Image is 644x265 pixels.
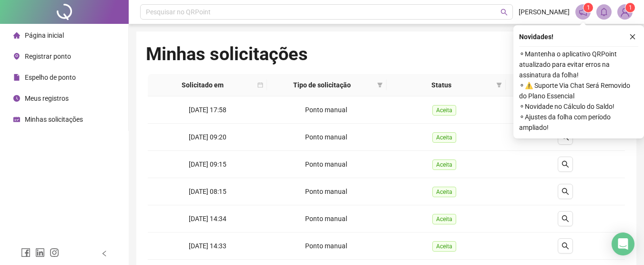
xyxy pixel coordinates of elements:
span: filter [375,78,385,92]
span: Aceita [432,159,456,170]
span: Ponto manual [305,133,347,141]
span: Status [390,80,492,90]
span: search [562,160,569,168]
span: schedule [13,116,20,123]
sup: Atualize o seu contato no menu Meus Dados [625,3,635,12]
span: Página inicial [25,32,64,39]
span: filter [494,78,504,92]
span: Aceita [432,132,456,143]
span: ⚬ Mantenha o aplicativo QRPoint atualizado para evitar erros na assinatura da folha! [519,49,638,80]
span: search [562,188,569,195]
span: [PERSON_NAME] [519,7,570,17]
span: ⚬ ⚠️ Suporte Via Chat Será Removido do Plano Essencial [519,80,638,101]
span: clock-circle [13,95,20,102]
span: Ponto manual [305,242,347,250]
span: linkedin [35,248,45,257]
span: [DATE] 09:20 [189,133,226,141]
span: ⚬ Ajustes da folha com período ampliado! [519,112,638,133]
span: Espelho de ponto [25,74,76,81]
span: 1 [629,4,632,11]
span: Aceita [432,241,456,252]
h1: Minhas solicitações [146,43,308,65]
span: Registrar ponto [25,53,71,60]
span: [DATE] 14:33 [189,242,226,250]
span: Minhas solicitações [25,116,83,123]
span: [DATE] 17:58 [189,106,226,114]
span: Aceita [432,187,456,197]
span: 1 [587,4,590,11]
span: filter [496,82,502,88]
span: Solicitado em [152,80,254,90]
img: 92826 [618,5,632,19]
span: [DATE] 09:15 [189,160,226,168]
span: Aceita [432,105,456,116]
span: search [562,242,569,250]
span: bell [600,8,608,16]
span: Aceita [432,214,456,224]
span: [DATE] 08:15 [189,188,226,195]
sup: 1 [583,3,593,12]
span: environment [13,53,20,60]
span: Ponto manual [305,215,347,223]
span: [DATE] 14:34 [189,215,226,223]
span: Meus registros [25,95,69,102]
span: notification [579,8,587,16]
span: Novidades ! [519,32,553,42]
span: close [629,33,636,40]
span: facebook [21,248,31,257]
span: calendar [257,82,263,88]
span: filter [377,82,383,88]
span: Ponto manual [305,106,347,114]
th: Detalhes [506,74,625,96]
span: calendar [256,78,265,92]
div: Open Intercom Messenger [612,233,634,255]
span: search [562,215,569,223]
span: home [13,32,20,39]
span: ⚬ Novidade no Cálculo do Saldo! [519,101,638,112]
span: Tipo de solicitação [271,80,373,90]
span: instagram [50,248,59,257]
span: left [101,250,108,257]
span: Ponto manual [305,160,347,168]
span: search [501,9,508,16]
span: Ponto manual [305,188,347,195]
span: file [13,74,20,81]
